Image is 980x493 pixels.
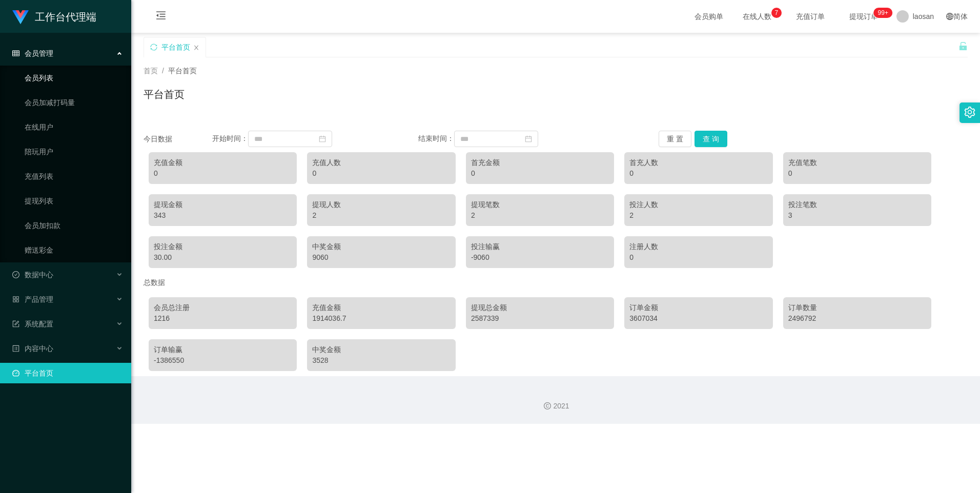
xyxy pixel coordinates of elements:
div: 2 [312,210,450,221]
i: 图标: global [946,13,953,20]
span: 开始时间： [212,134,248,142]
div: 提现笔数 [471,199,609,210]
i: 图标: check-circle-o [12,271,19,278]
a: 会员加减打码量 [25,92,123,113]
span: / [162,67,164,75]
div: 总数据 [144,273,968,292]
i: 图标: close [193,45,199,51]
span: 首页 [144,67,158,75]
img: logo.9652507e.png [12,10,29,25]
div: 首充人数 [629,157,767,168]
div: 订单输赢 [154,344,292,355]
i: 图标: setting [964,107,975,118]
div: 1216 [154,313,292,324]
div: 订单数量 [788,302,926,313]
a: 充值列表 [25,166,123,187]
span: 平台首页 [168,67,197,75]
div: 充值金额 [312,302,450,313]
span: 内容中心 [12,344,53,353]
p: 7 [774,8,778,18]
div: 2 [629,210,767,221]
span: 系统配置 [12,320,53,328]
i: 图标: appstore-o [12,296,19,303]
div: 3528 [312,355,450,366]
div: 2587339 [471,313,609,324]
sup: 7 [771,8,782,18]
div: 2021 [139,401,972,412]
div: 提现人数 [312,199,450,210]
a: 在线用户 [25,117,123,137]
div: 中奖金额 [312,344,450,355]
span: 在线人数 [738,13,777,20]
i: 图标: unlock [958,42,968,51]
a: 图标: dashboard平台首页 [12,363,123,383]
a: 提现列表 [25,191,123,211]
sup: 1181 [874,8,892,18]
div: 2 [471,210,609,221]
a: 工作台代理端 [12,12,96,20]
div: 1914036.7 [312,313,450,324]
i: 图标: table [12,50,19,57]
a: 会员列表 [25,68,123,88]
div: 3607034 [629,313,767,324]
div: 投注金额 [154,241,292,252]
div: 3 [788,210,926,221]
a: 会员加扣款 [25,215,123,236]
div: 订单金额 [629,302,767,313]
a: 陪玩用户 [25,141,123,162]
span: 结束时间： [418,134,454,142]
span: 会员管理 [12,49,53,57]
div: -1386550 [154,355,292,366]
i: 图标: calendar [525,135,532,142]
i: 图标: calendar [319,135,326,142]
div: 0 [629,168,767,179]
h1: 平台首页 [144,87,185,102]
div: 今日数据 [144,134,212,145]
div: 0 [788,168,926,179]
div: 充值笔数 [788,157,926,168]
h1: 工作台代理端 [35,1,96,33]
i: 图标: sync [150,44,157,51]
div: 平台首页 [161,37,190,57]
a: 赠送彩金 [25,240,123,260]
i: 图标: form [12,320,19,327]
div: 9060 [312,252,450,263]
div: 提现总金额 [471,302,609,313]
div: 充值人数 [312,157,450,168]
div: 30.00 [154,252,292,263]
div: 2496792 [788,313,926,324]
div: 充值金额 [154,157,292,168]
div: 0 [312,168,450,179]
span: 产品管理 [12,295,53,303]
div: 0 [154,168,292,179]
button: 查 询 [695,131,727,147]
span: 充值订单 [791,13,830,20]
i: 图标: profile [12,345,19,352]
div: 中奖金额 [312,241,450,252]
button: 重 置 [659,131,691,147]
div: 投注输赢 [471,241,609,252]
div: 提现金额 [154,199,292,210]
div: 会员总注册 [154,302,292,313]
span: 数据中心 [12,271,53,279]
div: 投注笔数 [788,199,926,210]
i: 图标: copyright [544,402,551,409]
div: 343 [154,210,292,221]
div: 0 [471,168,609,179]
div: 0 [629,252,767,263]
span: 提现订单 [844,13,883,20]
div: -9060 [471,252,609,263]
div: 首充金额 [471,157,609,168]
i: 图标: menu-fold [144,1,178,33]
div: 注册人数 [629,241,767,252]
div: 投注人数 [629,199,767,210]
